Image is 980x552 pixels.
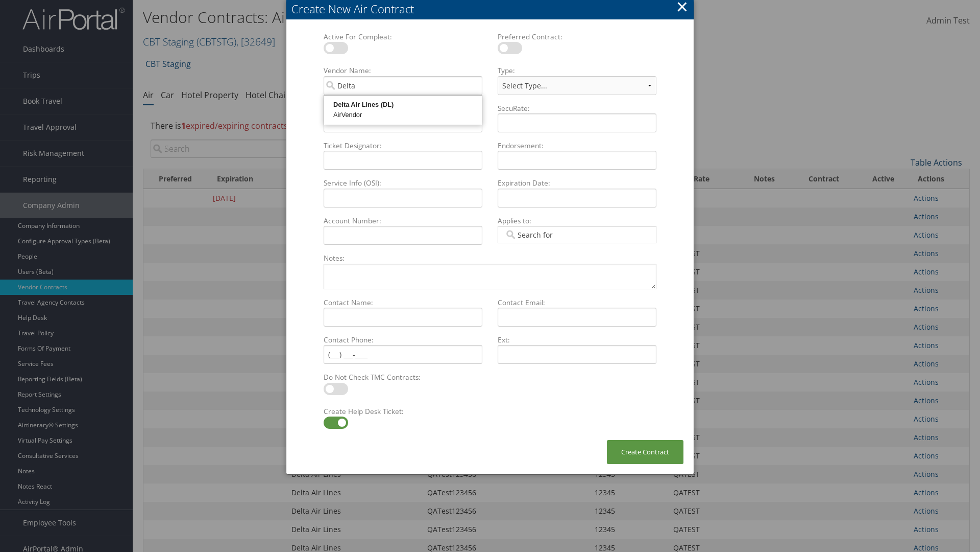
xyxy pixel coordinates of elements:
div: AirVendor [326,110,480,120]
label: Contact Name: [320,297,486,308]
div: Delta Air Lines (DL) [326,100,480,110]
label: Tour Code: [320,103,486,113]
label: Notes: [320,253,660,263]
label: Contact Email: [494,297,660,308]
input: Ext: [498,345,656,364]
label: Type: [494,65,660,76]
input: Ticket Designator: [324,151,482,170]
label: Applies to: [494,216,660,226]
input: Service Info (OSI): [324,189,482,208]
input: SecuRate: [498,113,656,132]
input: Vendor Name: [324,76,482,95]
label: Vendor Name: [320,65,486,76]
textarea: Notes: [324,264,656,289]
div: Create New Air Contract [291,1,694,17]
label: Ext: [494,335,660,345]
label: SecuRate: [494,103,660,113]
input: Contact Name: [324,308,482,327]
label: Do Not Check TMC Contracts: [320,372,486,382]
label: Create Help Desk Ticket: [320,406,486,417]
label: Account Number: [320,216,486,226]
select: Type: [498,76,656,95]
label: Preferred Contract: [494,32,660,42]
input: Contact Phone: [324,345,482,364]
label: Service Info (OSI): [320,178,486,188]
label: Ticket Designator: [320,141,486,151]
label: Endorsement: [494,141,660,151]
input: Endorsement: [498,151,656,170]
label: Contact Phone: [320,335,486,345]
input: Expiration Date: [498,189,656,208]
label: Active For Compleat: [320,32,486,42]
input: Account Number: [324,226,482,245]
input: Contact Email: [498,308,656,327]
button: Create Contract [607,440,683,464]
input: Applies to: [504,229,561,240]
label: Expiration Date: [494,178,660,188]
